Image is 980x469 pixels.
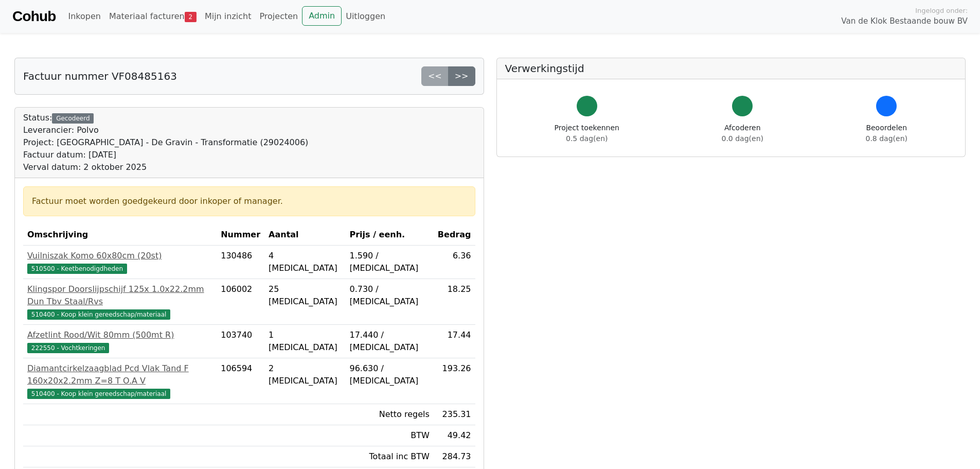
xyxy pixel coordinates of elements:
td: 18.25 [434,279,475,325]
td: 130486 [217,246,264,279]
td: 106002 [217,279,264,325]
a: >> [448,66,475,86]
div: 17.440 / [MEDICAL_DATA] [349,329,429,354]
th: Prijs / eenh. [345,224,433,246]
div: 1 [MEDICAL_DATA] [269,329,341,354]
div: Factuur moet worden goedgekeurd door inkoper of manager. [32,195,467,207]
th: Nummer [217,224,264,246]
a: Mijn inzicht [201,6,256,27]
a: Diamantcirkelzaagblad Pcd Vlak Tand F 160x20x2.2mm Z=8 T O.A V510400 - Koop klein gereedschap/mat... [27,362,212,399]
div: 1.590 / [MEDICAL_DATA] [349,250,429,274]
div: Gecodeerd [52,113,94,124]
span: 510400 - Koop klein gereedschap/materiaal [27,309,170,320]
td: 17.44 [434,325,475,358]
span: 510500 - Keetbenodigdheden [27,264,127,274]
th: Aantal [264,224,345,246]
a: Afzetlint Rood/Wit 80mm (500mt R)222550 - Vochtkeringen [27,329,212,354]
a: Uitloggen [342,6,389,27]
td: Netto regels [345,404,433,425]
span: 2 [185,12,197,22]
div: Leverancier: Polvo [23,124,308,136]
span: Van de Klok Bestaande bouw BV [841,15,968,27]
a: Projecten [255,6,302,27]
span: 0.5 dag(en) [566,134,608,143]
a: Admin [302,6,342,26]
td: 49.42 [434,425,475,446]
div: Klingspor Doorslijpschijf 125x 1.0x22.2mm Dun Tbv Staal/Rvs [27,283,212,308]
td: 103740 [217,325,264,358]
div: 4 [MEDICAL_DATA] [269,250,341,274]
div: 0.730 / [MEDICAL_DATA] [349,283,429,308]
h5: Verwerkingstijd [505,62,957,75]
div: Factuur datum: [DATE] [23,149,308,161]
a: Inkopen [64,6,104,27]
a: Materiaal facturen2 [105,6,201,27]
a: Klingspor Doorslijpschijf 125x 1.0x22.2mm Dun Tbv Staal/Rvs510400 - Koop klein gereedschap/materiaal [27,283,212,320]
a: Cohub [12,4,56,29]
div: Vuilniszak Komo 60x80cm (20st) [27,250,212,262]
td: 6.36 [434,246,475,279]
span: 510400 - Koop klein gereedschap/materiaal [27,389,170,399]
div: 96.630 / [MEDICAL_DATA] [349,362,429,387]
th: Omschrijving [23,224,217,246]
div: 2 [MEDICAL_DATA] [269,362,341,387]
span: 0.0 dag(en) [722,134,763,143]
div: Project toekennen [555,123,619,144]
div: 25 [MEDICAL_DATA] [269,283,341,308]
div: Afzetlint Rood/Wit 80mm (500mt R) [27,329,212,341]
div: Afcoderen [722,123,763,144]
td: 106594 [217,358,264,404]
div: Beoordelen [866,123,907,144]
span: Ingelogd onder: [915,6,968,15]
td: 193.26 [434,358,475,404]
div: Status: [23,112,308,173]
span: 0.8 dag(en) [866,134,907,143]
div: Diamantcirkelzaagblad Pcd Vlak Tand F 160x20x2.2mm Z=8 T O.A V [27,362,212,387]
td: 284.73 [434,446,475,467]
td: 235.31 [434,404,475,425]
div: Verval datum: 2 oktober 2025 [23,161,308,173]
a: Vuilniszak Komo 60x80cm (20st)510500 - Keetbenodigdheden [27,250,212,274]
td: BTW [345,425,433,446]
td: Totaal inc BTW [345,446,433,467]
div: Project: [GEOGRAPHIC_DATA] - De Gravin - Transformatie (29024006) [23,136,308,149]
span: 222550 - Vochtkeringen [27,343,109,353]
th: Bedrag [434,224,475,246]
h5: Factuur nummer VF08485163 [23,70,177,82]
